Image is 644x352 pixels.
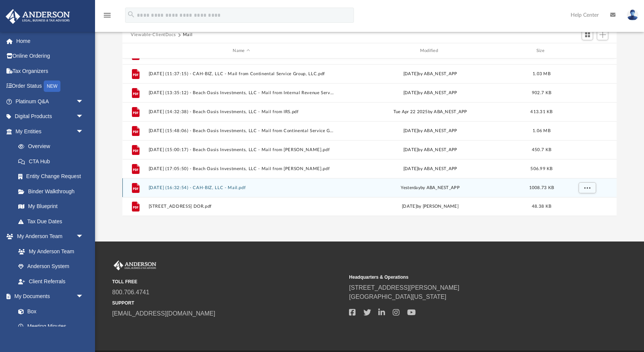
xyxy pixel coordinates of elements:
[76,229,91,245] span: arrow_drop_down
[11,274,91,289] a: Client Referrals
[5,49,95,64] a: Online Ordering
[149,204,334,209] button: [STREET_ADDRESS] DOR.pdf
[349,294,446,300] a: [GEOGRAPHIC_DATA][US_STATE]
[338,128,523,134] div: [DATE] by ABA_NEST_APP
[11,304,87,319] a: Box
[183,32,193,38] button: Mail
[11,154,95,169] a: CTA Hub
[149,90,334,95] button: [DATE] (13:35:12) - Beach Oasis Investments, LLC - Mail from Internal Revenue Service.pdf
[11,184,95,199] a: Binder Walkthrough
[149,128,334,133] button: [DATE] (15:48:06) - Beach Oasis Investments, LLC - Mail from Continental Service Group, LLC.pdf
[531,167,553,171] span: 506.99 KB
[338,147,523,153] div: [DATE] by ABA_NEST_APP
[338,185,523,191] div: by ABA_NEST_APP
[11,319,91,334] a: Meeting Minutes
[533,72,550,76] span: 1.03 MB
[149,109,334,114] button: [DATE] (14:32:38) - Beach Oasis Investments, LLC - Mail from IRS.pdf
[338,109,523,115] div: Tue Apr 22 2025 by ABA_NEST_APP
[11,169,95,184] a: Entity Change Request
[532,205,551,209] span: 48.38 KB
[131,32,176,38] button: Viewable-ClientDocs
[627,9,638,21] img: User Pic
[532,91,551,95] span: 902.7 KB
[76,94,91,109] span: arrow_drop_down
[11,214,95,229] a: Tax Due Dates
[349,284,459,291] a: [STREET_ADDRESS][PERSON_NAME]
[44,81,60,92] div: NEW
[5,124,95,139] a: My Entitiesarrow_drop_down
[579,182,596,194] button: More options
[148,47,334,54] div: Name
[5,63,95,79] a: Tax Organizers
[338,71,523,77] div: [DATE] by ABA_NEST_APP
[149,71,334,76] button: [DATE] (11:37:15) - CAH-BIZ, LLC - Mail from Continental Service Group, LLC.pdf
[349,274,581,281] small: Headquarters & Operations
[11,139,95,154] a: Overview
[338,166,523,172] div: [DATE] by ABA_NEST_APP
[127,10,135,19] i: search
[122,58,617,216] div: grid
[112,300,344,306] small: SUPPORT
[11,244,87,259] a: My Anderson Team
[529,186,554,190] span: 1008.73 KB
[533,129,550,133] span: 1.06 MB
[103,11,112,20] i: menu
[112,289,149,295] a: 800.706.4741
[532,148,551,152] span: 450.7 KB
[5,229,91,244] a: My Anderson Teamarrow_drop_down
[5,289,91,304] a: My Documentsarrow_drop_down
[531,110,553,114] span: 413.31 KB
[112,260,158,270] img: Anderson Advisors Platinum Portal
[527,47,557,54] div: Size
[560,47,613,54] div: id
[597,30,608,40] button: Add
[337,47,523,54] div: Modified
[338,204,523,210] div: [DATE] by [PERSON_NAME]
[149,185,334,190] button: [DATE] (16:32:54) - CAH-BIZ, LLC - Mail.pdf
[149,147,334,152] button: [DATE] (15:00:17) - Beach Oasis Investments, LLC - Mail from [PERSON_NAME].pdf
[76,124,91,139] span: arrow_drop_down
[149,166,334,171] button: [DATE] (17:05:50) - Beach Oasis Investments, LLC - Mail from [PERSON_NAME].pdf
[401,186,420,190] span: yesterday
[126,47,145,54] div: id
[11,199,91,214] a: My Blueprint
[76,109,91,125] span: arrow_drop_down
[5,109,95,124] a: Digital Productsarrow_drop_down
[112,278,344,285] small: TOLL FREE
[338,90,523,96] div: [DATE] by ABA_NEST_APP
[582,30,593,40] button: Switch to Grid View
[103,14,112,20] a: menu
[11,259,91,274] a: Anderson System
[5,79,95,94] a: Order StatusNEW
[112,310,215,317] a: [EMAIL_ADDRESS][DOMAIN_NAME]
[5,94,95,109] a: Platinum Q&Aarrow_drop_down
[5,33,95,49] a: Home
[3,9,72,24] img: Anderson Advisors Platinum Portal
[76,289,91,305] span: arrow_drop_down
